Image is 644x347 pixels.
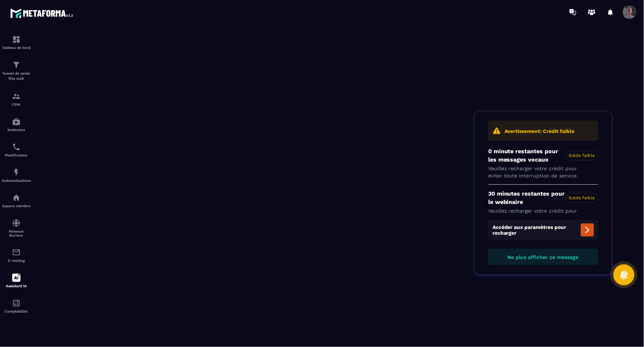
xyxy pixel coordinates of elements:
p: 30 minutes restantes pour le webinaire [488,190,598,206]
button: Ne plus afficher ce message [488,249,598,265]
img: automations [12,117,21,126]
a: schedulerschedulerPlanificateur [2,137,31,163]
p: 0 minute restantes pour les messages vocaux [488,147,598,164]
span: Solde faible [566,193,598,203]
a: formationformationCRM [2,87,31,112]
img: formation [12,60,21,69]
a: automationsautomationsAutomatisations [2,163,31,188]
p: Espace membre [2,204,31,208]
p: Planificateur [2,153,31,157]
img: scheduler [12,143,21,151]
p: CRM [2,103,31,106]
p: Webinaire [2,128,31,132]
a: automationsautomationsWebinaire [2,112,31,137]
span: Solde faible [566,151,598,160]
img: formation [12,35,21,44]
p: Tableau de bord [2,46,31,50]
p: Veuillez recharger votre crédit pour éviter toute interruption de service. [488,165,598,179]
p: Comptabilité [2,309,31,313]
a: formationformationTunnel de vente Site web [2,55,31,87]
p: E-mailing [2,259,31,263]
p: Automatisations [2,179,31,183]
a: automationsautomationsEspace membre [2,188,31,213]
a: formationformationTableau de bord [2,30,31,55]
p: Tunnel de vente Site web [2,71,31,81]
span: Ne plus afficher ce message [508,254,579,260]
img: automations [12,168,21,177]
img: formation [12,92,21,101]
img: automations [12,193,21,202]
span: Accéder aux paramètres pour recharger [488,220,598,240]
img: logo [10,7,75,20]
a: social-networksocial-networkRéseaux Sociaux [2,213,31,243]
img: accountant [12,299,21,308]
p: Assistant IA [2,284,31,288]
img: social-network [12,219,21,227]
a: Assistant IA [2,268,31,293]
p: Veuillez recharger votre crédit pour éviter toute interruption de service. [488,208,598,222]
a: emailemailE-mailing [2,243,31,268]
p: Avertissement: Crédit faible [505,128,575,135]
img: email [12,248,21,257]
a: accountantaccountantComptabilité [2,293,31,319]
p: Réseaux Sociaux [2,229,31,237]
